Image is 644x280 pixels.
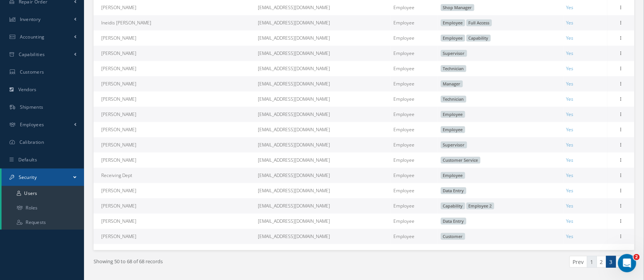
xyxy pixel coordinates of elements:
p: Active [37,10,52,17]
td: Employee [391,76,438,92]
span: Supervisor [441,142,467,148]
span: Customers [20,69,44,75]
td: [PERSON_NAME] [94,31,255,46]
span: Yes [566,111,574,117]
span: 2 [634,254,640,260]
h1: [PERSON_NAME] [37,4,87,10]
td: [EMAIL_ADDRESS][DOMAIN_NAME] [255,122,391,137]
button: Send a message… [131,219,143,231]
td: [EMAIL_ADDRESS][DOMAIN_NAME] [255,15,391,31]
td: Employee [391,183,438,198]
a: 1 [587,256,597,268]
td: [EMAIL_ADDRESS][DOMAIN_NAME] [255,168,391,183]
span: Vendors [18,86,37,93]
span: Employee 2 [466,203,494,209]
span: Employee [441,111,465,118]
div: [PERSON_NAME], we have enabled the permission for only administrators to update the user's inform... [12,125,119,162]
a: Users [2,186,84,201]
td: Employee [391,137,438,153]
td: [EMAIL_ADDRESS][DOMAIN_NAME] [255,76,391,92]
td: [PERSON_NAME] [94,61,255,76]
button: Gif picker [24,222,30,228]
span: Technician [441,65,466,72]
span: Yes [566,96,574,102]
td: [EMAIL_ADDRESS][DOMAIN_NAME] [255,61,391,76]
div: Is [PERSON_NAME] still working on the portal and on the security portal I cant up date the user [28,8,147,39]
td: Employee [391,198,438,214]
span: Technician [441,96,466,103]
td: [PERSON_NAME] [94,153,255,168]
span: Supervisor [441,50,467,57]
td: [PERSON_NAME] [94,229,255,244]
span: Yes [566,65,574,72]
div: Nestor says… [6,8,147,40]
a: Roles [2,201,84,215]
a: Security [2,169,84,186]
span: Capability [441,203,465,209]
span: Employees [20,121,44,128]
span: Capability [466,35,491,42]
span: Yes [566,50,574,56]
td: [PERSON_NAME] [94,76,255,92]
span: Accounting [20,34,45,40]
span: Yes [566,4,574,11]
td: [EMAIL_ADDRESS][DOMAIN_NAME] [255,214,391,229]
span: Capabilities [19,51,45,58]
span: Yes [566,19,574,26]
img: Profile image for Betty [22,4,34,16]
iframe: Intercom live chat [618,254,636,272]
span: Shipments [20,104,44,110]
span: Customer Service [441,157,481,164]
a: Prev [570,256,587,268]
td: Employee [391,46,438,61]
td: [PERSON_NAME] [94,214,255,229]
span: Shop Manager [441,4,474,11]
td: Employee [391,107,438,122]
button: Emoji picker [12,222,18,228]
span: Data Entry [441,218,466,225]
div: Nestor says… [6,40,147,72]
textarea: Message… [6,206,146,219]
span: Employee [441,19,465,26]
span: Data Entry [441,187,466,194]
div: I requested that only Full access personel could up date & Created User and roll [28,40,147,72]
td: Employee [391,61,438,76]
span: Full Access [466,19,492,26]
a: 3 [606,256,616,268]
td: [EMAIL_ADDRESS][DOMAIN_NAME] [255,229,391,244]
button: Upload attachment [36,222,42,228]
span: Yes [566,233,574,240]
td: [PERSON_NAME] [94,198,255,214]
td: [EMAIL_ADDRESS][DOMAIN_NAME] [255,46,391,61]
td: [EMAIL_ADDRESS][DOMAIN_NAME] [255,198,391,214]
td: Employee [391,153,438,168]
span: Defaults [18,156,37,163]
button: Start recording [49,222,55,228]
td: [EMAIL_ADDRESS][DOMAIN_NAME] [255,31,391,46]
div: [PERSON_NAME], give us a moment to check. [12,100,119,115]
div: Showing 50 to 68 of 68 records [88,256,364,274]
button: go back [5,3,19,18]
div: Betty says… [6,120,147,218]
td: Employee [391,229,438,244]
td: Employee [391,214,438,229]
div: Nestor says… [6,72,147,95]
td: [EMAIL_ADDRESS][DOMAIN_NAME] [255,183,391,198]
span: Security [19,174,37,180]
td: [EMAIL_ADDRESS][DOMAIN_NAME] [255,153,391,168]
td: Employee [391,122,438,137]
td: [PERSON_NAME] [94,137,255,153]
div: Betty says… [6,95,147,120]
span: Yes [566,126,574,133]
span: Customer [441,233,465,240]
td: Employee [391,92,438,107]
span: Employee [441,126,465,133]
td: Employee [391,168,438,183]
span: Yes [566,157,574,163]
span: Yes [566,142,574,148]
div: Is [PERSON_NAME] still working on the portal and on the security portal I cant up date the user [34,12,141,35]
td: Employee [391,15,438,31]
span: Employee [441,35,465,42]
div: [PERSON_NAME], we have enabled the permission for only administrators to update the user's inform... [6,120,125,212]
span: Inventory [20,16,41,23]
